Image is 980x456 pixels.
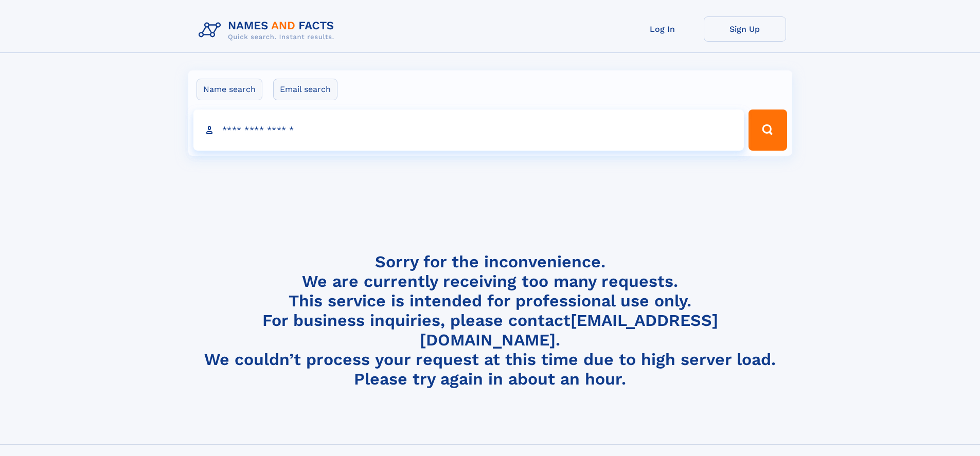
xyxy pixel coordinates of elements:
[704,16,786,42] a: Sign Up
[621,16,704,42] a: Log In
[197,79,262,100] label: Name search
[273,79,337,100] label: Email search
[749,110,787,151] button: Search Button
[194,252,786,389] h4: Sorry for the inconvenience. We are currently receiving too many requests. This service is intend...
[420,311,718,350] a: [EMAIL_ADDRESS][DOMAIN_NAME]
[194,16,343,44] img: Logo Names and Facts
[193,110,744,151] input: search input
